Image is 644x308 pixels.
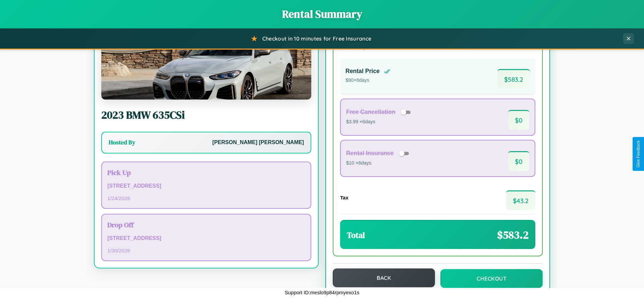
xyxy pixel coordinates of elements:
[440,269,543,288] button: Checkout
[262,35,371,42] span: Checkout in 10 minutes for Free Insurance
[285,288,360,297] p: Support ID: meslo9p84rpmyexo1s
[497,69,530,89] span: $ 583.2
[346,159,411,168] p: $10 × 6 days
[109,138,135,146] h3: Hosted By
[107,246,305,255] p: 1 / 30 / 2026
[333,268,435,287] button: Back
[346,118,413,126] p: $3.99 × 6 days
[101,108,311,122] h2: 2023 BMW 635CSi
[107,220,305,230] h3: Drop Off
[497,228,529,242] span: $ 583.2
[107,194,305,203] p: 1 / 24 / 2026
[508,110,529,130] span: $ 0
[347,230,365,241] h3: Total
[212,138,304,147] p: [PERSON_NAME] [PERSON_NAME]
[340,195,348,200] h4: Tax
[101,33,311,100] img: BMW 635CSi
[7,7,637,21] h1: Rental Summary
[508,151,529,171] span: $ 0
[107,181,305,191] p: [STREET_ADDRESS]
[107,234,305,243] p: [STREET_ADDRESS]
[345,76,390,85] p: $ 90 × 6 days
[506,190,535,210] span: $ 43.2
[346,150,394,157] h4: Rental Insurance
[107,168,305,177] h3: Pick Up
[636,140,641,168] div: Give Feedback
[345,68,380,75] h4: Rental Price
[346,109,395,116] h4: Free Cancellation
